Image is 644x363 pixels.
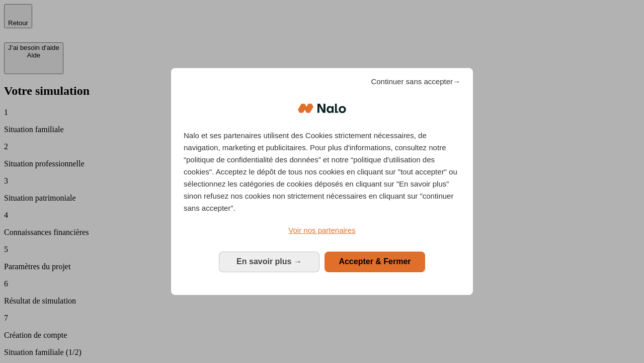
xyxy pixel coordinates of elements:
img: Logo [298,93,346,124]
span: Accepter & Fermer [339,257,411,266]
button: En savoir plus: Configurer vos consentements [219,252,319,272]
span: Continuer sans accepter→ [371,76,460,88]
button: Accepter & Fermer: Accepter notre traitement des données et fermer [325,252,425,272]
a: Voir nos partenaires [184,224,460,236]
div: Bienvenue chez Nalo Gestion du consentement [171,68,473,294]
span: En savoir plus → [236,257,302,266]
span: Voir nos partenaires [288,226,355,234]
p: Nalo et ses partenaires utilisent des Cookies strictement nécessaires, de navigation, marketing e... [184,130,460,214]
